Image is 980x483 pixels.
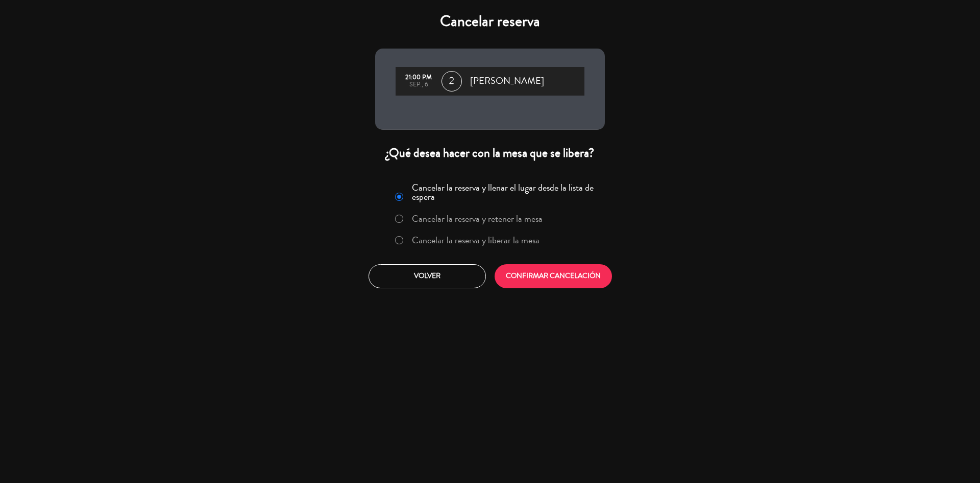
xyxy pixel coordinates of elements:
[375,12,605,31] h4: Cancelar reserva
[401,74,436,81] div: 21:00 PM
[412,236,540,245] label: Cancelar la reserva y liberar la mesa
[401,81,436,88] div: sep., 6
[369,264,486,288] button: Volver
[375,145,605,161] div: ¿Qué desea hacer con la mesa que se libera?
[412,214,543,223] label: Cancelar la reserva y retener la mesa
[495,264,612,288] button: CONFIRMAR CANCELACIÓN
[470,74,544,89] span: [PERSON_NAME]
[412,183,599,201] label: Cancelar la reserva y llenar el lugar desde la lista de espera
[442,71,462,91] span: 2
